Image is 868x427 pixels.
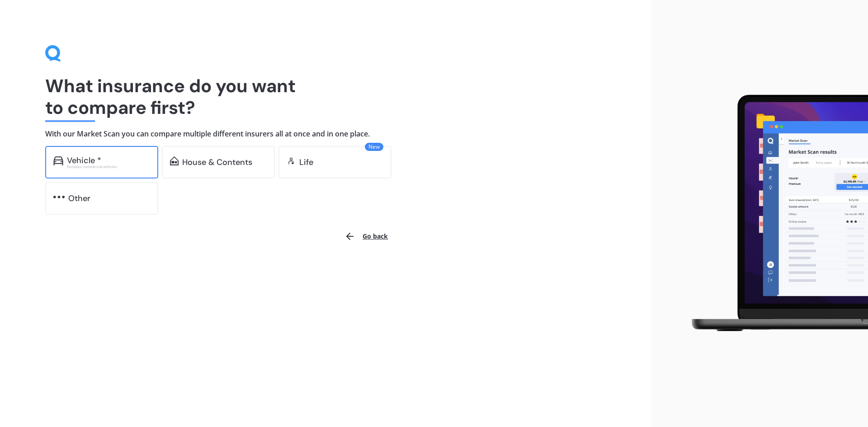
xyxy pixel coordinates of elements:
[170,156,179,165] img: home-and-contents.b802091223b8502ef2dd.svg
[67,165,150,169] div: Excludes commercial vehicles
[679,89,868,338] img: laptop.webp
[53,192,65,202] img: other.81dba5aafe580aa69f38.svg
[45,129,606,139] h4: With our Market Scan you can compare multiple different insurers all at once and in one place.
[67,156,101,165] div: Vehicle *
[339,225,393,247] button: Go back
[45,75,606,118] h1: What insurance do you want to compare first?
[299,158,313,167] div: Life
[68,194,90,203] div: Other
[182,158,252,167] div: House & Contents
[365,143,383,151] span: New
[287,156,296,165] img: life.f720d6a2d7cdcd3ad642.svg
[53,156,63,165] img: car.f15378c7a67c060ca3f3.svg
